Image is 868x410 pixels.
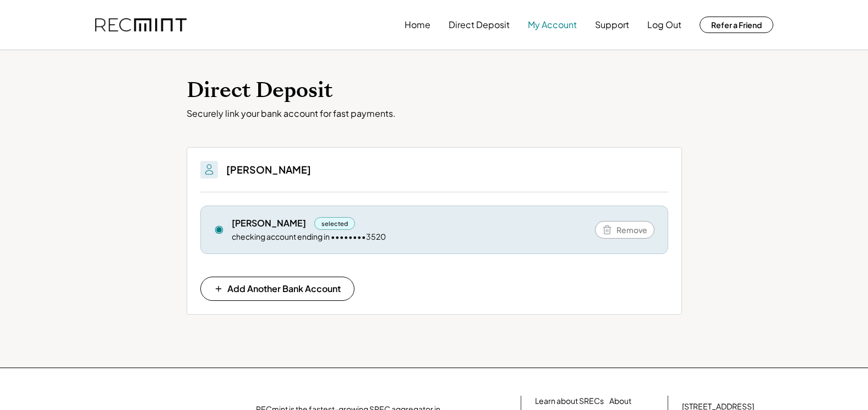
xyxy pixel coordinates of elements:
h1: Direct Deposit [187,78,682,104]
button: Support [595,14,629,36]
button: My Account [528,14,577,36]
div: selected [314,217,356,230]
button: Direct Deposit [449,14,510,36]
a: Learn about SRECs [535,396,604,407]
button: Refer a Friend [700,17,773,33]
button: Add Another Bank Account [200,277,354,301]
span: Add Another Bank Account [227,284,341,293]
button: Home [405,14,430,36]
div: Securely link your bank account for fast payments. [187,108,682,120]
button: Log Out [647,14,681,36]
img: People.svg [203,163,216,176]
div: [PERSON_NAME] [232,217,306,229]
h3: [PERSON_NAME] [226,163,311,176]
button: Remove [595,221,654,239]
a: About [609,396,631,407]
img: recmint-logotype%403x.png [95,18,187,32]
div: checking account ending in ••••••••3520 [232,231,386,242]
span: Remove [616,226,647,234]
